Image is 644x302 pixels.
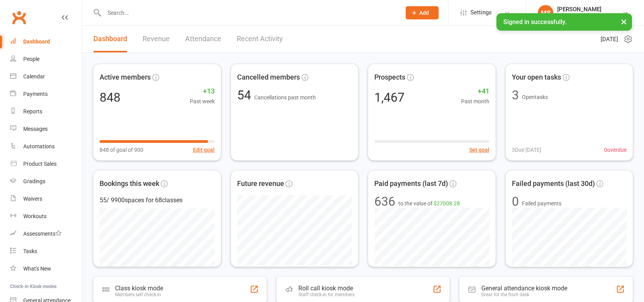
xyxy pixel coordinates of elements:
[190,86,215,97] span: +13
[469,146,489,154] button: Set goal
[100,72,151,83] span: Active members
[23,231,62,237] div: Assessments
[23,126,48,132] div: Messages
[10,68,82,85] a: Calendar
[100,195,215,205] div: 55 / 9900 spaces for 68 classes
[237,72,300,83] span: Cancelled members
[100,91,121,104] div: 848
[512,195,519,208] div: 0
[617,13,631,30] button: ×
[10,138,82,155] a: Automations
[115,285,163,292] div: Class kiosk mode
[538,5,553,21] div: MS
[10,120,82,138] a: Messages
[481,285,567,292] div: General attendance kiosk mode
[10,225,82,243] a: Assessments
[398,199,460,208] span: to the value of
[512,89,519,101] div: 3
[143,26,170,52] a: Revenue
[512,178,595,189] span: Failed payments (last 30d)
[374,72,405,83] span: Prospects
[23,266,51,272] div: What's New
[374,91,405,104] div: 1,467
[374,195,395,208] div: 636
[23,143,55,149] div: Automations
[190,97,215,106] span: Past week
[298,292,355,297] div: Staff check-in for members
[10,103,82,120] a: Reports
[419,10,429,16] span: Add
[10,173,82,190] a: Gradings
[10,243,82,260] a: Tasks
[10,208,82,225] a: Workouts
[503,18,567,26] span: Signed in successfully.
[522,94,548,100] span: Open tasks
[23,38,50,45] div: Dashboard
[23,56,40,62] div: People
[93,26,127,52] a: Dashboard
[185,26,221,52] a: Attendance
[470,4,492,21] span: Settings
[23,161,57,167] div: Product Sales
[102,7,396,18] input: Search...
[298,285,355,292] div: Roll call kiosk mode
[23,108,42,115] div: Reports
[10,85,82,103] a: Payments
[193,146,215,154] button: Edit goal
[9,8,29,27] a: Clubworx
[461,86,489,97] span: +41
[557,13,622,20] div: Bujutsu Martial Arts Centre
[481,292,567,297] div: Great for the front desk
[10,50,82,68] a: People
[557,6,622,13] div: [PERSON_NAME]
[10,155,82,173] a: Product Sales
[10,190,82,208] a: Waivers
[237,88,254,102] span: 54
[254,94,316,101] span: Cancellations past month
[23,178,45,184] div: Gradings
[237,178,284,189] span: Future revenue
[23,73,45,80] div: Calendar
[23,196,42,202] div: Waivers
[23,91,48,97] div: Payments
[434,200,460,207] span: $27008.28
[512,146,541,154] span: 3 Due [DATE]
[10,33,82,50] a: Dashboard
[23,213,46,219] div: Workouts
[237,26,283,52] a: Recent Activity
[461,97,489,106] span: Past month
[100,178,159,189] span: Bookings this week
[23,248,37,254] div: Tasks
[601,35,618,44] span: [DATE]
[512,72,561,83] span: Your open tasks
[115,292,163,297] div: Members self check-in
[406,6,439,19] button: Add
[604,146,627,154] span: 0 overdue
[374,178,448,189] span: Paid payments (last 7d)
[10,260,82,278] a: What's New
[522,199,561,208] span: Failed payments
[100,146,143,154] span: 848 of goal of 900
